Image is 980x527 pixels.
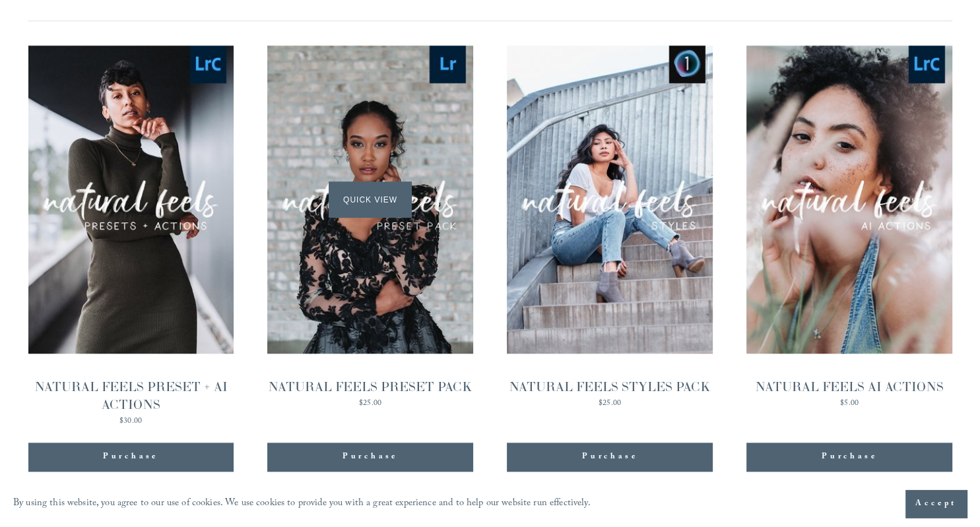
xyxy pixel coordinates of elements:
[28,443,234,472] button: Purchase
[267,443,473,472] button: Purchase
[28,418,234,425] div: $30.00
[13,495,591,514] p: By using this website, you agree to our use of cookies. We use cookies to provide you with a grea...
[507,443,712,472] button: Purchase
[755,400,944,408] div: $5.00
[746,46,952,410] a: NATURAL FEELS AI ACTIONS
[509,400,711,408] div: $25.00
[329,181,411,218] span: Quick View
[507,46,712,410] a: NATURAL FEELS STYLES PACK
[822,450,877,464] span: Purchase
[103,450,158,464] span: Purchase
[268,400,473,408] div: $25.00
[268,378,473,396] div: NATURAL FEELS PRESET PACK
[509,378,711,396] div: NATURAL FEELS STYLES PACK
[267,46,473,410] a: NATURAL FEELS PRESET PACK
[755,378,944,396] div: NATURAL FEELS AI ACTIONS
[343,450,398,464] span: Purchase
[905,490,967,518] button: Accept
[28,378,234,414] div: NATURAL FEELS PRESET + AI ACTIONS
[28,46,234,427] a: NATURAL FEELS PRESET + AI ACTIONS
[582,450,637,464] span: Purchase
[746,443,952,472] button: Purchase
[915,497,957,511] span: Accept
